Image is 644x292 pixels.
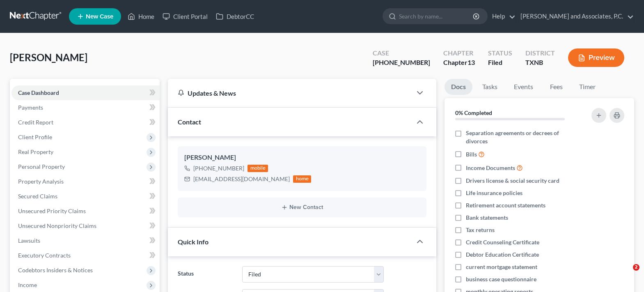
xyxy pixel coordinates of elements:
span: New Case [86,14,113,20]
a: Docs [445,79,472,95]
span: business case questionnaire [466,275,536,283]
span: Unsecured Nonpriority Claims [18,222,96,229]
button: New Contact [184,204,420,211]
a: Payments [11,100,160,115]
strong: 0% Completed [455,109,492,116]
button: Preview [568,48,624,67]
a: Property Analysis [11,174,160,189]
input: Search by name... [399,9,474,24]
label: Status [174,266,238,283]
span: Client Profile [18,133,52,140]
span: Codebtors Insiders & Notices [18,267,93,274]
span: Bills [466,150,477,159]
span: Secured Claims [18,193,57,200]
span: Bank statements [466,214,508,222]
a: DebtorCC [212,9,258,24]
span: Drivers license & social security card [466,177,559,185]
div: [PHONE_NUMBER] [193,164,244,172]
span: 2 [633,264,639,271]
div: Case [373,48,430,58]
span: Tax returns [466,226,495,234]
span: Executory Contracts [18,252,71,259]
span: Retirement account statements [466,201,545,209]
div: Updates & News [178,89,402,97]
div: Chapter [443,48,475,58]
span: Debtor Education Certificate [466,251,539,259]
a: Tasks [476,79,504,95]
a: Unsecured Priority Claims [11,204,160,218]
span: Credit Report [18,119,53,126]
a: Help [488,9,516,24]
div: Chapter [443,58,475,67]
a: Executory Contracts [11,248,160,263]
div: home [293,175,311,183]
a: Client Portal [158,9,212,24]
span: Quick Info [178,238,209,246]
a: Fees [543,79,569,95]
div: Status [488,48,512,58]
span: Case Dashboard [18,89,59,96]
a: Timer [573,79,602,95]
span: Contact [178,118,201,126]
span: Unsecured Priority Claims [18,207,86,214]
span: Property Analysis [18,178,64,185]
a: Home [124,9,158,24]
a: Credit Report [11,115,160,130]
span: Credit Counseling Certificate [466,238,539,246]
div: TXNB [525,58,555,67]
span: Income Documents [466,164,515,172]
div: [PHONE_NUMBER] [373,58,430,67]
a: Secured Claims [11,189,160,204]
span: 13 [468,58,475,66]
span: Lawsuits [18,237,40,244]
div: [PERSON_NAME] [184,153,420,163]
iframe: Intercom live chat [616,264,636,284]
span: Real Property [18,148,53,155]
span: Separation agreements or decrees of divorces [466,129,580,145]
a: Lawsuits [11,233,160,248]
a: Unsecured Nonpriority Claims [11,218,160,233]
div: Filed [488,58,512,67]
div: District [525,48,555,58]
span: Life insurance policies [466,189,523,197]
span: current mortgage statement [466,263,537,271]
a: Case Dashboard [11,85,160,100]
a: [PERSON_NAME] and Associates, P.C. [516,9,634,24]
div: mobile [248,165,268,172]
a: Events [507,79,540,95]
span: Payments [18,104,43,111]
span: Income [18,281,37,288]
div: [EMAIL_ADDRESS][DOMAIN_NAME] [193,175,290,183]
span: [PERSON_NAME] [10,51,87,63]
span: Personal Property [18,163,65,170]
